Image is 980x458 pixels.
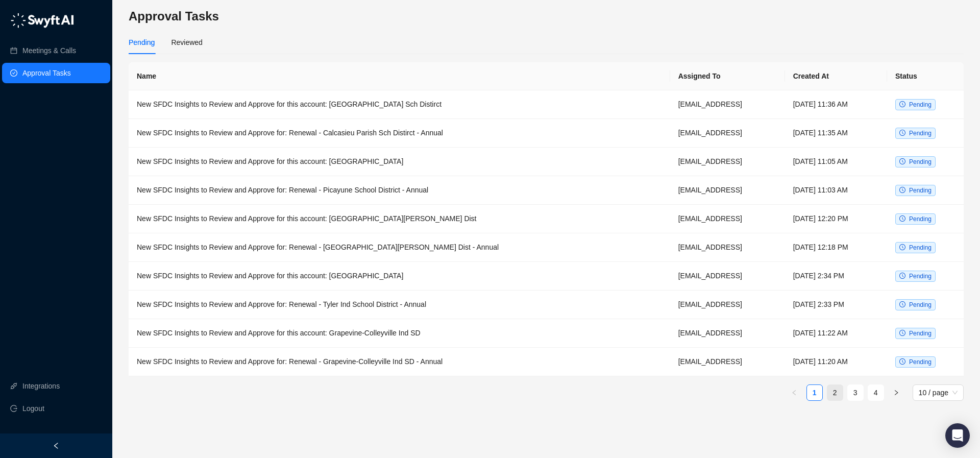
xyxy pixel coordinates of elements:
span: clock-circle [899,301,905,307]
button: right [888,384,904,401]
span: clock-circle [899,273,905,279]
th: Status [887,62,964,90]
td: [DATE] 11:20 AM [785,348,887,376]
li: 3 [847,384,864,401]
span: clock-circle [899,130,905,136]
td: New SFDC Insights to Review and Approve for: Renewal - Grapevine-Colleyville Ind SD - Annual [129,348,670,376]
td: [DATE] 11:03 AM [785,176,887,205]
a: Approval Tasks [22,63,71,83]
li: 2 [827,384,843,401]
div: Page Size [913,384,964,401]
div: Pending [129,37,155,48]
button: left [786,384,802,401]
td: [DATE] 11:36 AM [785,90,887,119]
a: 3 [848,385,863,400]
span: left [791,390,797,396]
span: clock-circle [899,244,905,250]
td: New SFDC Insights to Review and Approve for this account: [GEOGRAPHIC_DATA] [129,262,670,291]
td: [EMAIL_ADDRESS] [670,262,785,291]
a: Meetings & Calls [22,40,76,61]
span: Pending [909,301,932,308]
td: [DATE] 12:20 PM [785,205,887,233]
a: 2 [827,385,843,400]
th: Created At [785,62,887,90]
span: Pending [909,101,932,108]
td: New SFDC Insights to Review and Approve for: Renewal - [GEOGRAPHIC_DATA][PERSON_NAME] Dist - Annual [129,233,670,262]
td: [DATE] 11:05 AM [785,148,887,176]
a: Integrations [22,376,60,396]
td: [EMAIL_ADDRESS] [670,119,785,148]
li: 4 [868,384,884,401]
td: New SFDC Insights to Review and Approve for: Renewal - Calcasieu Parish Sch Distirct - Annual [129,119,670,148]
span: Pending [909,215,932,223]
span: Pending [909,187,932,194]
td: [EMAIL_ADDRESS] [670,348,785,376]
div: Reviewed [171,37,202,48]
td: [EMAIL_ADDRESS] [670,291,785,319]
span: Pending [909,244,932,251]
div: Open Intercom Messenger [945,423,970,448]
span: clock-circle [899,158,905,164]
td: [EMAIL_ADDRESS] [670,90,785,119]
td: [EMAIL_ADDRESS] [670,319,785,348]
td: New SFDC Insights to Review and Approve for this account: [GEOGRAPHIC_DATA] [129,148,670,176]
span: clock-circle [899,187,905,193]
th: Assigned To [670,62,785,90]
td: [DATE] 2:33 PM [785,291,887,319]
td: New SFDC Insights to Review and Approve for this account: Grapevine-Colleyville Ind SD [129,319,670,348]
td: [DATE] 2:34 PM [785,262,887,291]
td: New SFDC Insights to Review and Approve for this account: [GEOGRAPHIC_DATA][PERSON_NAME] Dist [129,205,670,233]
span: right [893,390,899,396]
li: Previous Page [786,384,802,401]
a: 4 [868,385,884,400]
span: clock-circle [899,101,905,107]
td: [DATE] 12:18 PM [785,233,887,262]
li: 1 [806,384,823,401]
span: Pending [909,158,932,165]
span: Pending [909,358,932,366]
td: [DATE] 11:35 AM [785,119,887,148]
td: New SFDC Insights to Review and Approve for: Renewal - Tyler Ind School District - Annual [129,291,670,319]
span: Pending [909,130,932,137]
span: clock-circle [899,358,905,365]
td: [DATE] 11:22 AM [785,319,887,348]
td: New SFDC Insights to Review and Approve for this account: [GEOGRAPHIC_DATA] Sch Distirct [129,90,670,119]
td: [EMAIL_ADDRESS] [670,205,785,233]
span: Pending [909,273,932,280]
th: Name [129,62,670,90]
span: 10 / page [919,385,958,400]
span: clock-circle [899,215,905,222]
td: New SFDC Insights to Review and Approve for: Renewal - Picayune School District - Annual [129,176,670,205]
li: Next Page [888,384,904,401]
td: [EMAIL_ADDRESS] [670,148,785,176]
span: left [53,442,60,449]
span: Logout [22,398,44,419]
td: [EMAIL_ADDRESS] [670,176,785,205]
span: Pending [909,330,932,337]
span: clock-circle [899,330,905,336]
img: logo-05li4sbe.png [10,13,74,28]
span: logout [10,405,17,412]
h3: Approval Tasks [129,8,964,25]
td: [EMAIL_ADDRESS] [670,233,785,262]
a: 1 [807,385,822,400]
